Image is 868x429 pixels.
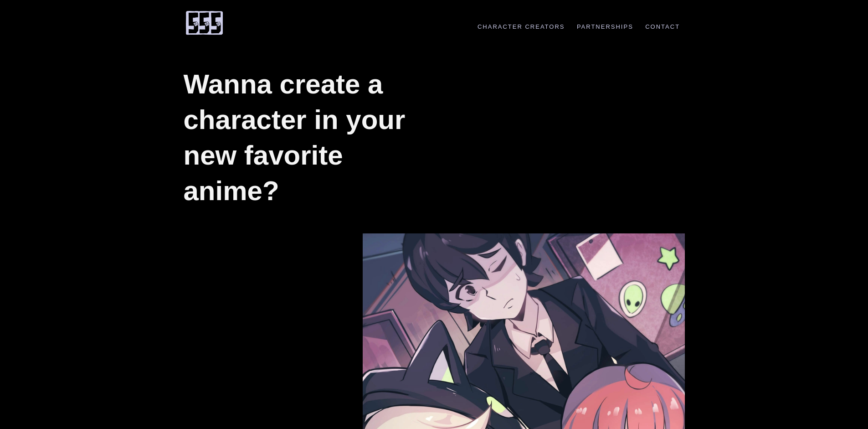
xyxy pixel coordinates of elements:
[184,67,426,209] h1: Wanna create a character in your new favorite anime?
[184,10,225,32] a: 555 Comic
[184,10,225,36] img: 555 Comic
[641,23,685,30] a: Contact
[473,23,570,30] a: Character Creators
[572,23,638,30] a: Partnerships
